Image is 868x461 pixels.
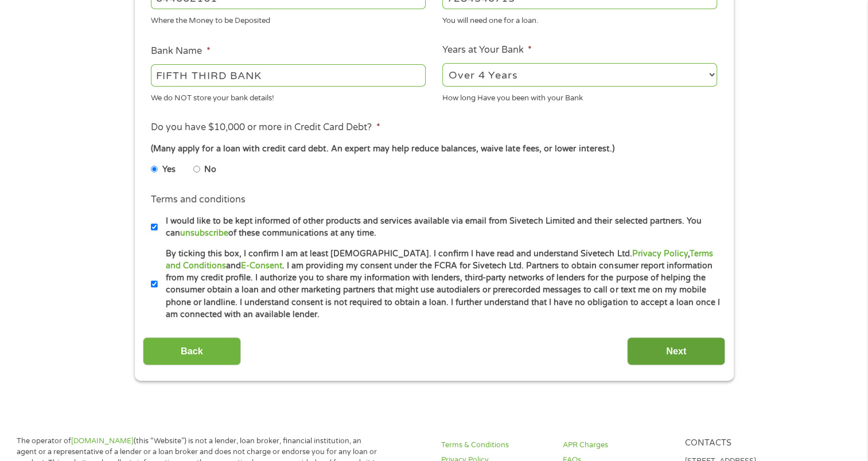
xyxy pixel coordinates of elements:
a: E-Consent [241,261,282,271]
div: You will need one for a loan. [442,11,717,27]
a: Terms & Conditions [441,440,549,451]
label: Yes [162,163,176,176]
input: Next [627,337,725,365]
label: I would like to be kept informed of other products and services available via email from Sivetech... [158,215,721,240]
label: Years at Your Bank [442,44,532,56]
div: Where the Money to be Deposited [151,11,426,27]
label: Terms and conditions [151,194,246,206]
div: (Many apply for a loan with credit card debt. An expert may help reduce balances, waive late fees... [151,143,717,155]
h4: Contacts [685,438,793,449]
a: Privacy Policy [632,249,687,259]
div: How long Have you been with your Bank [442,88,717,104]
label: Bank Name [151,45,210,57]
label: By ticking this box, I confirm I am at least [DEMOGRAPHIC_DATA]. I confirm I have read and unders... [158,248,721,321]
a: unsubscribe [180,228,228,238]
input: Back [143,337,241,365]
div: We do NOT store your bank details! [151,88,426,104]
a: Terms and Conditions [166,249,713,271]
a: [DOMAIN_NAME] [71,436,134,446]
label: No [204,163,216,176]
a: APR Charges [563,440,671,451]
label: Do you have $10,000 or more in Credit Card Debt? [151,122,380,134]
